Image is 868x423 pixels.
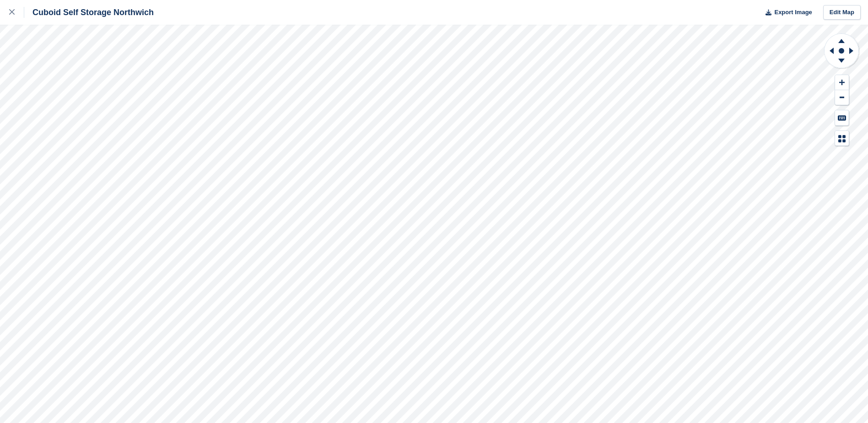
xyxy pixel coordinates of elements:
button: Zoom In [835,75,849,90]
div: Cuboid Self Storage Northwich [24,7,154,18]
button: Zoom Out [835,90,849,105]
button: Export Image [760,5,812,20]
button: Map Legend [835,131,849,146]
a: Edit Map [823,5,861,20]
button: Keyboard Shortcuts [835,110,849,125]
span: Export Image [774,8,812,17]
